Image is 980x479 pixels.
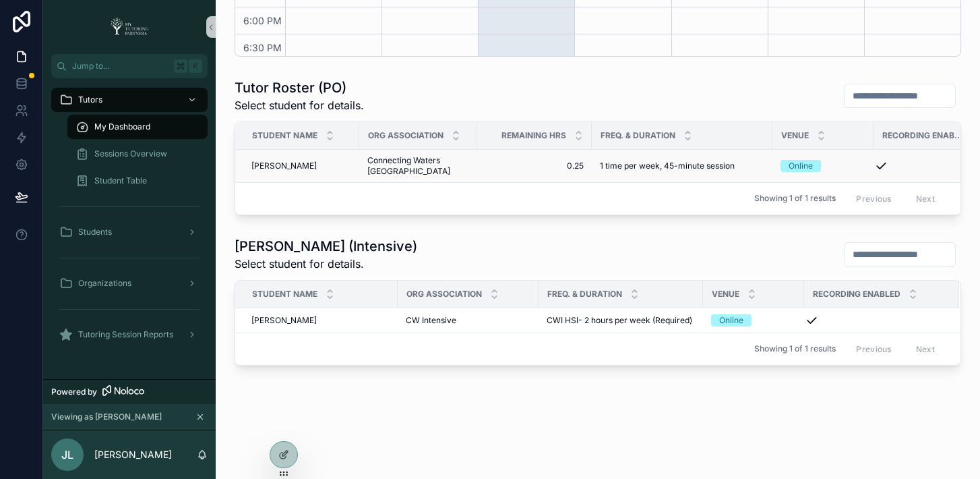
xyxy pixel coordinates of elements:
span: Viewing as [PERSON_NAME] [51,412,162,422]
span: Student Table [94,175,147,186]
img: App logo [106,16,153,38]
a: Student Table [67,169,208,193]
span: Student Name [252,289,317,300]
span: Students [78,227,112,237]
a: CWI HSI- 2 hours per week (Required) [547,315,695,326]
span: Recording Enabled [882,130,964,141]
a: Students [51,220,208,244]
span: 6:00 PM [240,15,285,26]
span: Select student for details. [235,97,364,113]
span: Jump to... [72,61,169,72]
span: Sessions Overview [94,148,167,159]
span: Venue [712,289,739,300]
a: 1 time per week, 45-minute session [600,161,764,171]
a: Online [711,314,796,327]
span: Organizations [78,278,131,289]
span: My Dashboard [94,121,150,132]
span: Org Association [406,289,482,300]
div: scrollable content [43,78,216,364]
div: Online [719,314,743,327]
span: Showing 1 of 1 results [754,343,836,354]
span: Recording Enabled [813,289,900,300]
span: CW Intensive [406,315,456,326]
span: 6:30 PM [240,42,285,53]
a: Online [780,160,865,172]
span: [PERSON_NAME] [251,161,317,171]
a: Tutoring Session Reports [51,322,208,347]
h1: Tutor Roster (PO) [235,78,364,97]
a: 0.25 [485,161,584,171]
span: Tutors [78,94,102,105]
a: Powered by [43,379,216,404]
span: Remaining Hrs [501,130,566,141]
span: CWI HSI- 2 hours per week (Required) [547,315,692,326]
a: [PERSON_NAME] [251,161,351,171]
a: [PERSON_NAME] [251,315,390,326]
span: [PERSON_NAME] [251,315,317,326]
a: Sessions Overview [67,142,208,166]
p: [PERSON_NAME] [94,448,172,461]
span: Student Name [252,130,317,141]
span: K [190,61,201,72]
a: Connecting Waters [GEOGRAPHIC_DATA] [367,155,469,177]
span: Powered by [51,387,97,397]
span: Showing 1 of 1 results [754,193,836,204]
a: Organizations [51,271,208,295]
a: Tutors [51,88,208,112]
span: Select student for details. [235,256,417,272]
h1: [PERSON_NAME] (Intensive) [235,237,417,256]
span: Tutoring Session Reports [78,329,173,340]
a: CW Intensive [406,315,530,326]
span: Venue [781,130,809,141]
span: Freq. & Duration [601,130,675,141]
span: Org Association [368,130,443,141]
span: Freq. & Duration [547,289,622,300]
a: My Dashboard [67,115,208,139]
button: Jump to...K [51,54,208,78]
span: 1 time per week, 45-minute session [600,161,735,171]
span: JL [61,447,73,463]
div: Online [789,160,813,172]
